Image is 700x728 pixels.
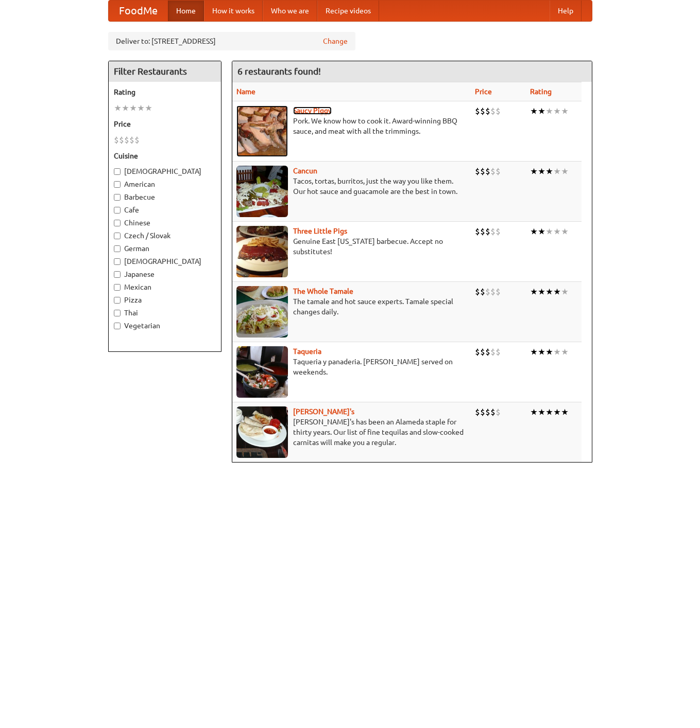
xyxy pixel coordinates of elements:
[114,218,216,228] label: Chinese
[236,286,288,338] img: wholetamale.jpg
[475,105,480,117] li: $
[496,286,501,297] li: $
[323,36,348,46] a: Change
[114,87,216,97] h5: Rating
[485,166,490,177] li: $
[480,105,485,117] li: $
[475,166,480,177] li: $
[530,286,538,297] li: ★
[263,1,317,21] a: Who we are
[114,297,121,304] input: Pizza
[538,406,545,418] li: ★
[293,106,332,115] a: Saucy Piggy
[550,1,582,21] a: Help
[485,346,490,358] li: $
[485,226,490,237] li: $
[124,134,129,146] li: $
[485,406,490,418] li: $
[293,287,353,295] b: The Whole Tamale
[530,226,538,237] li: ★
[496,406,501,418] li: $
[490,226,496,237] li: $
[496,105,501,117] li: $
[553,286,561,297] li: ★
[236,417,467,448] p: [PERSON_NAME]'s has been an Alameda staple for thirty years. Our list of fine tequilas and slow-c...
[114,323,121,329] input: Vegetarian
[561,346,569,358] li: ★
[545,406,553,418] li: ★
[475,346,480,358] li: $
[538,166,545,177] li: ★
[480,406,485,418] li: $
[490,346,496,358] li: $
[114,284,121,291] input: Mexican
[114,295,216,305] label: Pizza
[293,227,347,235] a: Three Little Pigs
[530,87,552,96] a: Rating
[293,347,321,356] a: Taqueria
[490,166,496,177] li: $
[236,176,467,197] p: Tacos, tortas, burritos, just the way you like them. Our hot sauce and guacamole are the best in ...
[236,346,288,398] img: taqueria.jpg
[236,357,467,377] p: Taqueria y panaderia. [PERSON_NAME] served on weekends.
[496,346,501,358] li: $
[293,167,317,175] b: Cancun
[114,179,216,189] label: American
[496,166,501,177] li: $
[114,102,122,114] li: ★
[553,166,561,177] li: ★
[109,61,221,82] h4: Filter Restaurants
[561,166,569,177] li: ★
[553,226,561,237] li: ★
[114,282,216,292] label: Mexican
[204,1,263,21] a: How it works
[475,406,480,418] li: $
[490,406,496,418] li: $
[480,346,485,358] li: $
[168,1,204,21] a: Home
[114,233,121,239] input: Czech / Slovak
[553,105,561,117] li: ★
[114,269,216,279] label: Japanese
[137,102,145,114] li: ★
[545,346,553,358] li: ★
[237,66,321,76] ng-pluralize: 6 restaurants found!
[490,105,496,117] li: $
[538,105,545,117] li: ★
[129,102,137,114] li: ★
[561,105,569,117] li: ★
[293,407,354,416] a: [PERSON_NAME]'s
[538,286,545,297] li: ★
[545,105,553,117] li: ★
[475,226,480,237] li: $
[538,226,545,237] li: ★
[145,102,152,114] li: ★
[490,286,496,297] li: $
[114,321,216,331] label: Vegetarian
[553,406,561,418] li: ★
[114,310,121,316] input: Thai
[114,192,216,202] label: Barbecue
[114,256,216,267] label: [DEMOGRAPHIC_DATA]
[485,286,490,297] li: $
[530,346,538,358] li: ★
[236,87,255,96] a: Name
[545,286,553,297] li: ★
[236,226,288,277] img: littlepigs.jpg
[317,1,379,21] a: Recipe videos
[114,308,216,318] label: Thai
[114,119,216,129] h5: Price
[561,226,569,237] li: ★
[485,105,490,117] li: $
[119,134,124,146] li: $
[114,243,216,254] label: German
[108,32,355,50] div: Deliver to: [STREET_ADDRESS]
[114,258,121,265] input: [DEMOGRAPHIC_DATA]
[122,102,129,114] li: ★
[553,346,561,358] li: ★
[480,226,485,237] li: $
